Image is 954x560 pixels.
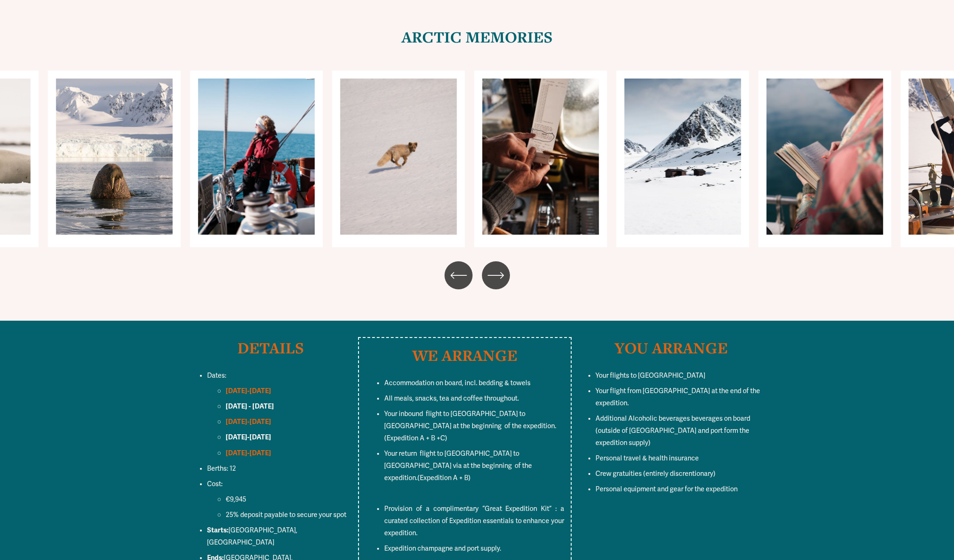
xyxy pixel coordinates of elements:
span: Additional Alcoholic beverages beverages on board (outside of [GEOGRAPHIC_DATA] and port form the... [595,415,752,447]
span: Your inbound flight to [GEOGRAPHIC_DATA] to [GEOGRAPHIC_DATA] at the beginning of the expedition. [384,410,556,430]
span: Cost: [207,480,222,488]
p: Expedition champagne and port supply. [384,543,564,555]
span: 25% deposit payable to secure your spot [226,511,346,519]
p: Provision of a complimentary “Great Expedition Kit” : a curated collection of Expedition essentia... [384,503,564,539]
span: Accommodation on board, incl. bedding & towels [384,379,531,387]
span: Your return flight to [GEOGRAPHIC_DATA] to [GEOGRAPHIC_DATA] via at the beginning of the expedition. [384,450,533,482]
p: (Expedition A + B) [384,448,564,484]
strong: [DATE]-[DATE] [226,417,271,426]
span: All meals, snacks, tea and coffee throughout. [384,395,519,402]
span: Personal travel & health insurance [595,454,699,462]
span: Berths: 12 [207,465,236,473]
button: Next [482,261,510,289]
span: €9,945 [226,495,246,503]
strong: [DATE]-[DATE] [226,449,271,457]
p: (Expedition A + B +C) [384,408,564,445]
strong: WE ARRANGE [412,345,517,366]
span: Crew gratuities (entirely discrentionary) [595,470,716,478]
button: Previous [445,261,473,289]
strong: [DATE] - [DATE] [226,402,274,410]
strong: ARCTIC MEMORIES [402,27,552,47]
strong: YOU ARRANGE [615,337,728,358]
strong: [DATE]-[DATE] [226,433,271,441]
span: Personal equipment and gear for the expedition [595,485,738,493]
strong: Starts: [207,526,229,534]
span: Your flight from [GEOGRAPHIC_DATA] at the end of the expedition. [595,387,761,407]
strong: [DATE]-[DATE] [226,387,271,395]
span: Dates: [207,372,226,380]
span: Your flights to [GEOGRAPHIC_DATA] [595,372,705,380]
strong: DETAILS [237,337,304,358]
span: [GEOGRAPHIC_DATA], [GEOGRAPHIC_DATA] [207,526,299,546]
